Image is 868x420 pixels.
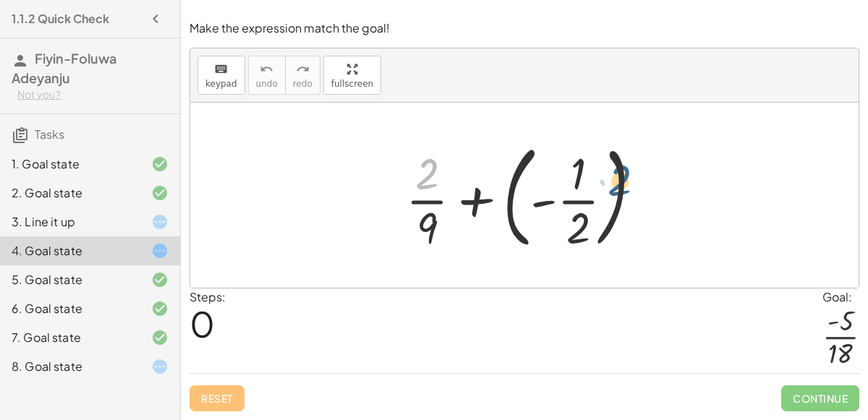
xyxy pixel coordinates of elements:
div: Not you? [17,87,169,102]
div: 7. Goal state [12,329,128,346]
span: redo [293,79,312,89]
i: keyboard [214,61,228,78]
span: Tasks [35,127,64,142]
div: 3. Line it up [12,213,128,231]
i: Task finished and correct. [151,300,169,317]
button: fullscreen [323,56,381,95]
div: 2. Goal state [12,184,128,202]
div: 6. Goal state [12,300,128,317]
button: undoundo [248,56,286,95]
i: Task started. [151,358,169,375]
i: Task finished and correct. [151,271,169,288]
i: Task finished and correct. [151,155,169,173]
button: redoredo [285,56,320,95]
span: undo [256,79,278,89]
div: 4. Goal state [12,242,128,260]
div: Goal: [822,288,859,306]
span: fullscreen [331,79,373,89]
i: Task finished and correct. [151,184,169,202]
i: redo [296,61,310,78]
div: 5. Goal state [12,271,128,288]
i: Task started. [151,242,169,260]
span: Fiyin-Foluwa Adeyanju [12,50,116,86]
i: Task finished and correct. [151,329,169,346]
i: Task started. [151,213,169,231]
i: undo [260,61,273,78]
span: keypad [205,79,237,89]
div: 1. Goal state [12,155,128,173]
span: 0 [190,301,215,346]
button: keyboardkeypad [197,56,245,95]
div: 8. Goal state [12,358,128,375]
p: Make the expression match the goal! [190,20,859,37]
label: Steps: [190,289,226,304]
h4: 1.1.2 Quick Check [12,10,109,27]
